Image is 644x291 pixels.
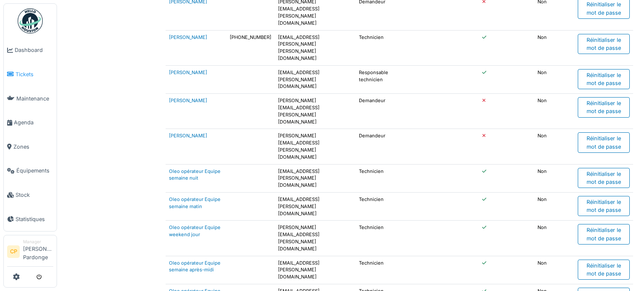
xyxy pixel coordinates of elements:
a: Oleo opérateur Equipe weekend jour [169,224,221,237]
span: Maintenance [16,95,53,103]
div: Réinitialiser le mot de passe [578,34,630,54]
a: [PERSON_NAME] [169,98,207,103]
a: Zones [4,135,57,159]
a: Tickets [4,62,57,87]
td: Technicien [356,30,401,65]
div: Réinitialiser le mot de passe [578,196,630,216]
span: Tickets [16,70,53,78]
td: Technicien [356,193,401,221]
img: Badge_color-CXgf-gQk.svg [18,8,43,33]
td: Demandeur [356,129,401,164]
td: Non [534,221,574,256]
a: Équipements [4,159,57,183]
div: Manager [23,239,53,245]
span: Zones [13,143,53,151]
td: Non [534,193,574,221]
td: [PERSON_NAME][EMAIL_ADDRESS][PERSON_NAME][DOMAIN_NAME] [275,129,355,164]
td: Technicien [356,164,401,192]
a: Agenda [4,111,57,135]
span: Équipements [16,167,53,175]
a: Oleo opérateur Equipe semaine nuit [169,168,221,181]
a: Oleo opérateur Equipe semaine après-midi [169,260,221,273]
td: Non [534,94,574,129]
a: [PERSON_NAME] [169,133,207,139]
a: [PERSON_NAME] [169,34,207,40]
td: [PERSON_NAME][EMAIL_ADDRESS][PERSON_NAME][DOMAIN_NAME] [275,221,355,256]
a: Dashboard [4,38,57,62]
td: Non [534,129,574,164]
div: Réinitialiser le mot de passe [578,168,630,188]
td: [EMAIL_ADDRESS][PERSON_NAME][DOMAIN_NAME] [275,256,355,284]
div: Réinitialiser le mot de passe [578,132,630,152]
a: [PERSON_NAME] [169,70,207,75]
td: Technicien [356,256,401,284]
td: Non [534,256,574,284]
td: [EMAIL_ADDRESS][PERSON_NAME][DOMAIN_NAME] [275,193,355,221]
td: [EMAIL_ADDRESS][PERSON_NAME][PERSON_NAME][DOMAIN_NAME] [275,30,355,65]
div: Réinitialiser le mot de passe [578,224,630,244]
td: Demandeur [356,94,401,129]
span: Dashboard [15,46,53,54]
span: Agenda [14,118,53,126]
td: [EMAIL_ADDRESS][PERSON_NAME][DOMAIN_NAME] [275,65,355,93]
a: CP Manager[PERSON_NAME] Pardonge [7,239,53,267]
td: Non [534,164,574,192]
td: Responsable technicien [356,65,401,93]
td: Non [534,30,574,65]
span: Stock [16,191,53,199]
div: Réinitialiser le mot de passe [578,97,630,117]
td: Technicien [356,221,401,256]
li: CP [7,245,20,258]
td: [PHONE_NUMBER] [226,30,275,65]
td: Non [534,65,574,93]
a: Oleo opérateur Equipe semaine matin [169,196,221,209]
div: Réinitialiser le mot de passe [578,69,630,89]
li: [PERSON_NAME] Pardonge [23,239,53,265]
a: Statistiques [4,207,57,231]
span: Statistiques [16,215,53,223]
a: Stock [4,183,57,207]
td: [EMAIL_ADDRESS][PERSON_NAME][DOMAIN_NAME] [275,164,355,192]
a: Maintenance [4,86,57,111]
div: Réinitialiser le mot de passe [578,260,630,280]
td: [PERSON_NAME][EMAIL_ADDRESS][PERSON_NAME][DOMAIN_NAME] [275,94,355,129]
